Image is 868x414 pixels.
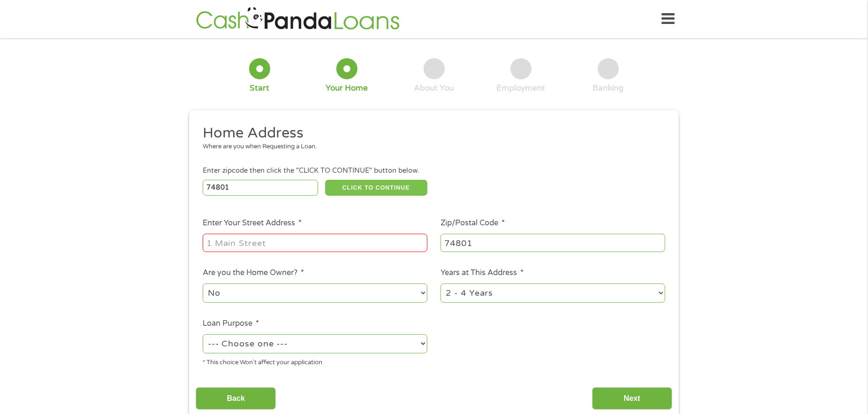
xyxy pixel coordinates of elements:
label: Enter Your Street Address [203,218,302,228]
div: Where are you when Requesting a Loan. [203,142,659,152]
div: Employment [497,83,546,93]
label: Are you the Home Owner? [203,268,304,278]
h2: Home Address [203,124,659,143]
input: Next [592,387,672,410]
label: Zip/Postal Code [441,218,505,228]
button: CLICK TO CONTINUE [325,180,427,196]
label: Loan Purpose [203,319,259,329]
img: GetLoanNow Logo [193,6,403,32]
input: Enter Zipcode (e.g 01510) [203,180,319,196]
input: Back [196,387,276,410]
div: About You [414,83,454,93]
label: Years at This Address [441,268,524,278]
div: Start [250,83,269,93]
input: 1 Main Street [203,234,427,252]
div: * This choice Won’t affect your application [203,355,427,368]
div: Your Home [326,83,368,93]
div: Banking [593,83,624,93]
div: Enter zipcode then click the "CLICK TO CONTINUE" button below. [203,166,665,176]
